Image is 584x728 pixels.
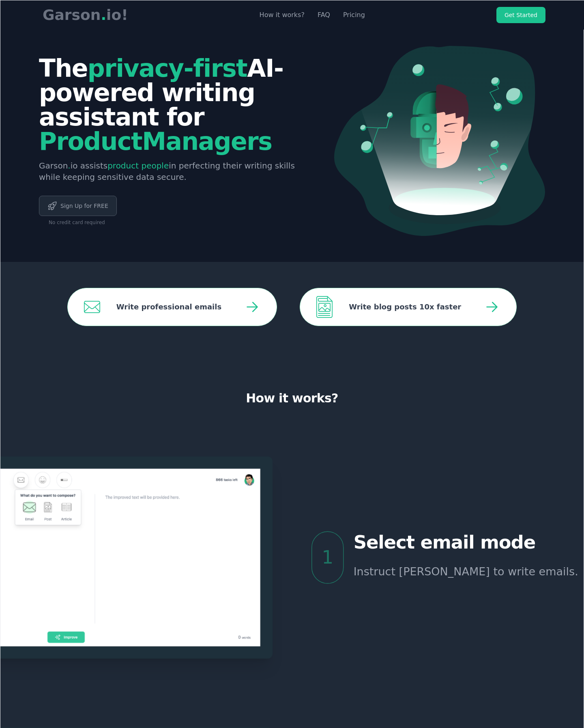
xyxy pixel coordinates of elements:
[39,7,128,23] a: Garson.io!
[288,288,528,326] a: Write blog posts 10x faster
[39,196,117,216] a: Sign Up for FREE
[311,531,344,583] span: 1
[100,288,234,326] span: Write professional emails
[88,54,247,82] span: privacy-first
[496,7,545,23] a: Get Started
[39,111,280,156] span: Product
[68,161,70,171] span: .
[101,7,106,23] span: .
[56,288,288,326] a: Write professional emails
[142,127,272,156] span: Managers
[57,202,108,210] span: Sign Up for FREE
[39,219,311,226] div: No credit card required
[334,46,545,236] img: hero image
[39,56,311,153] h1: The AI-powered writing assistant for
[39,160,311,183] p: Garson io assists in perfecting their writing skills while keeping sensitive data secure.
[343,10,365,20] a: Pricing
[333,288,474,326] span: Write blog posts 10x faster
[107,161,169,171] span: product people
[318,10,330,20] a: FAQ
[39,7,128,23] p: Garson io!
[260,10,305,20] a: How it works?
